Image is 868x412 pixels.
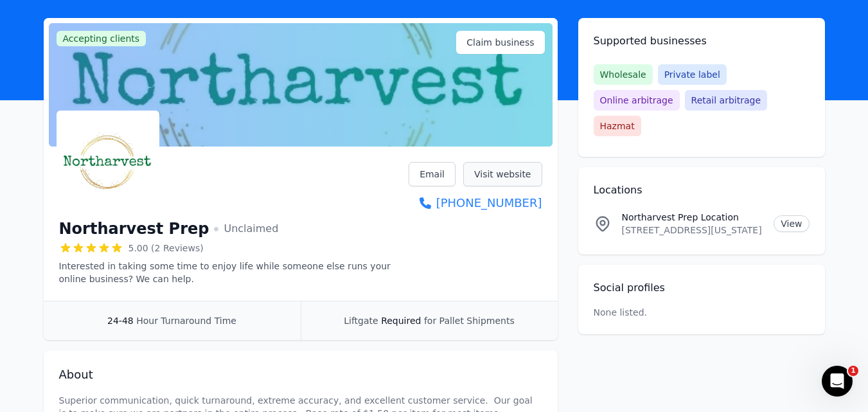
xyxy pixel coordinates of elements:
div: What Are Workflows? [26,273,215,286]
button: Help [172,291,257,343]
h2: Social profiles [594,280,810,296]
span: 5.00 (2 Reviews) [128,242,204,255]
div: What Are Workflows? [19,267,238,291]
div: Our Core Three Strategies [26,249,215,262]
span: Hazmat [594,116,641,136]
span: Accepting clients [57,31,146,46]
h2: Supported businesses [594,33,810,49]
a: Email [409,162,456,186]
button: Messages [85,291,171,343]
span: Unclaimed [214,221,278,237]
div: AI Agent and team can help [26,176,215,190]
span: for Pallet Shipments [424,316,515,326]
span: Private label [658,64,727,85]
span: Liftgate [344,316,378,326]
span: 1 [848,366,858,376]
span: Wholesale [594,64,653,85]
a: Visit website [463,162,542,186]
h2: About [59,366,542,384]
p: Interested in taking some time to enjoy life while someone else runs your online business? We can... [59,260,409,285]
img: logo [26,24,124,45]
span: Claim [466,36,534,49]
div: Ask a questionAI Agent and team can help [13,152,244,201]
span: Required [381,316,421,326]
span: Search for help [26,219,104,233]
img: Northarvest Prep [59,113,157,211]
span: Retail arbitrage [685,90,767,111]
span: Online arbitrage [594,90,680,111]
img: Profile image for Casey [186,21,212,46]
p: How can we help? [26,113,231,135]
p: [STREET_ADDRESS][US_STATE] [622,224,764,237]
span: Home [28,323,57,332]
div: Close [221,21,244,44]
span: 24-48 [107,316,134,326]
a: [PHONE_NUMBER] [409,194,542,212]
h2: Locations [594,183,810,198]
span: Help [204,323,224,332]
a: Claim business [456,31,544,54]
span: Hour Turnaround Time [136,316,236,326]
a: View [774,215,809,232]
p: Northarvest Prep Location [622,211,764,224]
h1: Northarvest Prep [59,219,209,239]
span: Messages [107,323,151,332]
span: business [495,36,534,49]
p: Hi, there. 👋 [26,91,231,113]
iframe: Intercom live chat [822,366,853,397]
button: Search for help [19,213,238,238]
div: Our Core Three Strategies [19,244,238,267]
div: Ask a question [26,163,215,176]
p: None listed. [594,306,648,319]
